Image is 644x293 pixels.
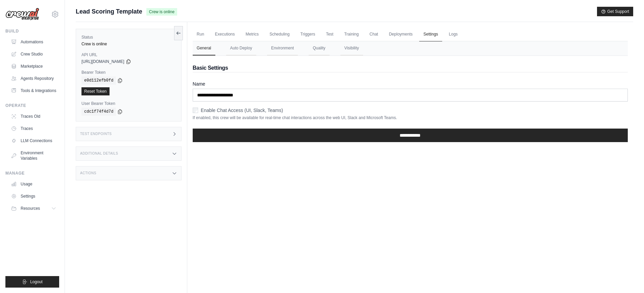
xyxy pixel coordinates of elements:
p: If enabled, this crew will be available for real-time chat interactions across the web UI, Slack ... [193,115,628,120]
img: Logo [5,8,39,21]
a: Traces [8,123,59,134]
span: Resources [21,206,40,211]
code: cdc1f74f4d7d [81,108,116,116]
a: Training [340,27,363,42]
a: Reset Token [81,87,110,95]
div: Build [5,28,59,34]
span: Lead Scoring Template [76,7,142,16]
label: Status [81,35,176,40]
a: Automations [8,37,59,47]
a: Logs [445,27,462,42]
a: Test [322,27,337,42]
a: Metrics [242,27,263,42]
a: Environment Variables [8,148,59,164]
div: Manage [5,171,59,176]
h3: Additional Details [80,152,118,156]
button: Resources [8,203,59,214]
code: e0d112efb0fd [81,76,116,85]
a: Settings [8,191,59,202]
a: Scheduling [265,27,293,42]
a: Triggers [296,27,319,42]
a: Traces Old [8,111,59,122]
div: Crew is online [81,41,176,47]
button: Logout [5,276,59,288]
button: Quality [309,41,329,55]
a: Executions [211,27,239,42]
button: Auto Deploy [226,41,256,55]
a: Deployments [385,27,416,42]
h3: Actions [80,171,96,175]
div: Widget de chat [610,261,644,293]
iframe: Chat Widget [610,261,644,293]
label: Enable Chat Access (UI, Slack, Teams) [201,107,283,114]
button: Visibility [340,41,363,55]
button: Environment [267,41,298,55]
label: Bearer Token [81,70,176,75]
a: Usage [8,179,59,189]
a: Settings [419,27,442,42]
a: Marketplace [8,61,59,72]
nav: Tabs [193,41,628,55]
div: Operate [5,103,59,108]
label: User Bearer Token [81,101,176,106]
a: Agents Repository [8,73,59,84]
h3: Test Endpoints [80,132,112,136]
button: Get Support [597,7,633,16]
a: Crew Studio [8,49,59,60]
span: [URL][DOMAIN_NAME] [81,59,124,64]
a: Run [193,27,208,42]
button: General [193,41,215,55]
label: Name [193,81,628,87]
label: API URL [81,52,176,58]
a: LLM Connections [8,135,59,146]
a: Tools & Integrations [8,85,59,96]
span: Crew is online [146,8,177,16]
span: Logout [30,279,43,285]
a: Chat [365,27,382,42]
h2: Basic Settings [193,64,628,72]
